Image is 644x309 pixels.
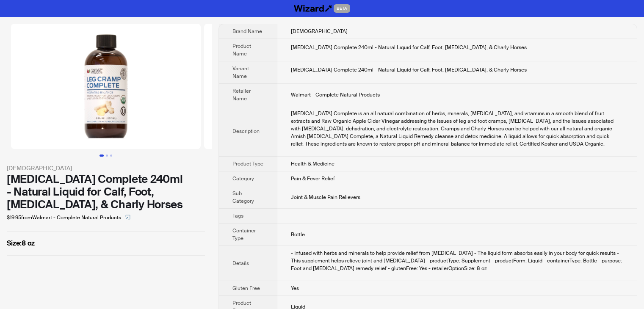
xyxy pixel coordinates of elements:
div: $19.95 from Walmart - Complete Natural Products [7,211,205,224]
span: BETA [334,4,350,13]
div: Leg Cramp Complete is an all natural combination of herbs, minerals, amino acids, and vitamins in... [291,110,623,148]
div: Leg Cramp Complete 240ml - Natural Liquid for Calf, Foot, Leg Cramps, & Charly Horses [291,66,623,74]
span: Bottle [291,231,305,238]
img: Leg Cramp Complete 240ml - Natural Liquid for Calf, Foot, Leg Cramps, & Charly Horses Leg Cramp C... [204,24,394,149]
span: Variant Name [232,65,249,80]
button: Go to slide 3 [110,154,112,157]
span: Product Type [232,160,263,167]
div: [DEMOGRAPHIC_DATA] [7,163,205,173]
span: Category [232,175,254,182]
div: Leg Cramp Complete 240ml - Natural Liquid for Calf, Foot, Leg Cramps, & Charly Horses [291,44,623,51]
span: Product Name [232,43,251,57]
span: Health & Medicine [291,160,334,167]
span: Joint & Muscle Pain Relievers [291,194,360,201]
button: Go to slide 2 [106,154,108,157]
button: Go to slide 1 [100,154,104,157]
span: Sub Category [232,190,254,204]
label: 8 oz [7,238,205,248]
span: Details [232,260,249,267]
span: Brand Name [232,28,262,35]
span: Container Type [232,227,256,242]
span: select [125,215,130,220]
span: [DEMOGRAPHIC_DATA] [291,28,348,35]
span: Tags [232,212,243,219]
span: Gluten Free [232,285,260,292]
span: Pain & Fever Relief [291,175,335,182]
span: Size : [7,239,22,248]
div: - Infused with herbs and minerals to help provide relief from muscle cramps - The liquid form abs... [291,249,623,272]
span: Description [232,128,260,135]
span: Walmart - Complete Natural Products [291,91,380,98]
span: Yes [291,285,299,292]
div: [MEDICAL_DATA] Complete 240ml - Natural Liquid for Calf, Foot, [MEDICAL_DATA], & Charly Horses [7,173,205,211]
span: Retailer Name [232,88,251,102]
img: Leg Cramp Complete 240ml - Natural Liquid for Calf, Foot, Leg Cramps, & Charly Horses Leg Cramp C... [11,24,201,149]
